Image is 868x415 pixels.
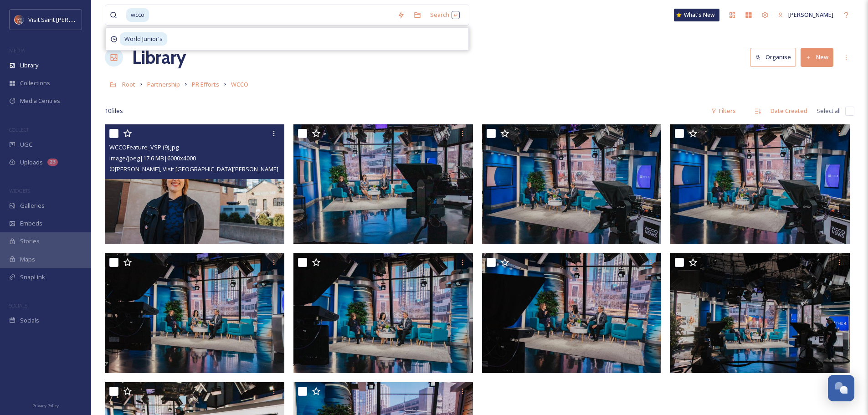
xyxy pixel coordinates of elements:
span: COLLECT [9,126,29,133]
a: Partnership [147,79,180,90]
span: UGC [20,140,32,149]
a: Organise [750,48,801,67]
span: Stories [20,237,40,246]
span: Select all [817,107,841,115]
a: WCCO [231,79,248,90]
span: SnapLink [20,273,45,282]
a: Privacy Policy [32,400,59,410]
span: MEDIA [9,47,25,54]
span: Partnership [147,80,180,88]
img: WCCOFeature_VSP (8).jpg [293,124,473,244]
img: WCCOFeature_VSP (5).jpg [105,253,284,373]
span: World Junior's [120,32,167,46]
div: Date Created [766,102,812,120]
img: WCCOFeature_VSP (9).jpg [105,124,284,244]
a: PR Efforts [192,79,219,90]
a: Root [122,79,135,90]
span: WCCO [231,80,248,88]
span: Collections [20,79,50,87]
img: WCCOFeature_VSP (3).jpg [482,253,662,373]
img: WCCOFeature_VSP (6).jpg [670,124,850,244]
a: Library [132,44,186,71]
div: Search [426,6,464,24]
span: Uploads [20,158,43,167]
span: Library [20,61,38,70]
img: WCCOFeature_VSP (4).jpg [293,253,473,373]
span: PR Efforts [192,80,219,88]
span: SOCIALS [9,302,27,309]
span: Embeds [20,219,42,228]
span: WCCOFeature_VSP (9).jpg [109,143,179,151]
img: Visit%20Saint%20Paul%20Updated%20Profile%20Image.jpg [15,15,24,24]
span: WIDGETS [9,187,30,194]
button: Organise [750,48,796,67]
span: Socials [20,316,39,325]
span: Maps [20,255,35,264]
button: New [801,48,833,67]
span: [PERSON_NAME] [788,10,833,19]
a: [PERSON_NAME] [773,6,838,24]
span: Galleries [20,201,45,210]
span: 10 file s [105,107,123,115]
span: Visit Saint [PERSON_NAME] [28,15,101,24]
div: Filters [706,102,740,120]
span: Root [122,80,135,88]
span: image/jpeg | 17.6 MB | 6000 x 4000 [109,154,196,162]
a: What's New [674,9,719,21]
span: Privacy Policy [32,403,59,409]
img: WCCOFeature_VSP (2).jpg [670,253,850,373]
img: WCCOFeature_VSP (7).jpg [482,124,662,244]
span: Media Centres [20,97,60,105]
button: Open Chat [828,375,854,401]
div: 23 [47,159,58,166]
span: © [PERSON_NAME], Visit [GEOGRAPHIC_DATA][PERSON_NAME] [109,165,278,173]
span: wcco [126,8,149,21]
